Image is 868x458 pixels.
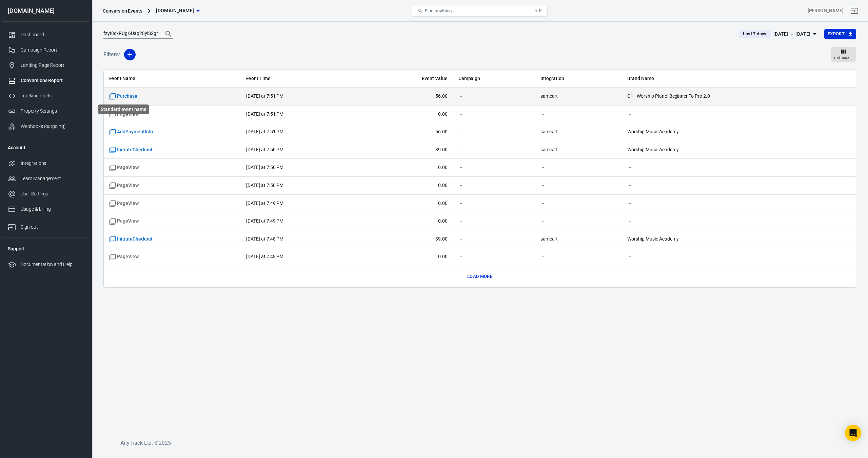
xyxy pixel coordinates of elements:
time: 2025-09-20T19:48:47-05:00 [246,254,283,259]
div: Conversions Report [21,77,84,84]
span: － [458,111,530,118]
span: － [540,111,617,118]
time: 2025-09-20T19:51:28-05:00 [246,111,283,117]
button: Last 7 days[DATE] － [DATE] [733,28,824,40]
span: 56.00 [367,93,447,100]
span: Standard event name [109,129,153,135]
div: Property Settings [21,108,84,115]
span: 39.00 [367,147,447,153]
a: Team Management [2,171,89,186]
span: 39.00 [367,236,447,243]
span: － [627,200,722,207]
span: Standard event name [109,236,153,243]
div: Webhooks (outgoing) [21,123,84,130]
a: User Settings [2,186,89,202]
span: O1 - Worship Piano: Beginner To Pro 2.0 [627,93,722,100]
span: 56.00 [367,129,447,135]
a: Landing Page Report [2,58,89,73]
span: samcart [540,236,617,243]
time: 2025-09-20T19:49:50-05:00 [246,201,283,206]
span: － [458,218,530,225]
span: samcart [540,93,617,100]
span: － [458,253,530,260]
a: Campaign Report [2,42,89,58]
button: Columns [831,47,856,62]
li: Account [2,139,89,156]
div: Documentation and Help [21,261,84,268]
span: Event Time [246,75,341,82]
a: Usage & billing [2,202,89,217]
div: Account id: CdSpVoDX [808,7,844,14]
time: 2025-09-20T19:51:33-05:00 [246,93,283,99]
div: User Settings [21,190,84,197]
div: Integrations [21,160,84,167]
a: Webhooks (outgoing) [2,119,89,134]
span: Worship Music Academy [627,147,722,153]
span: － [458,200,530,207]
a: Sign out [846,3,863,19]
span: － [458,147,530,153]
span: Brand Name [627,75,722,82]
button: [DOMAIN_NAME] [153,4,202,17]
span: － [540,164,617,171]
span: Columns [834,55,849,61]
div: Standard event name [98,104,149,114]
div: Usage & billing [21,206,84,213]
a: Property Settings [2,103,89,119]
span: samcart [540,147,617,153]
span: Worship Music Academy [627,129,722,135]
div: Campaign Report [21,46,84,54]
div: ⌘ + K [529,8,542,13]
span: Standard event name [109,147,153,153]
time: 2025-09-20T19:48:47-05:00 [246,236,283,242]
span: Standard event name [109,253,139,260]
a: Tracking Pixels [2,88,89,103]
span: － [458,93,530,100]
button: Search [160,26,177,42]
span: Standard event name [109,93,137,100]
div: Team Management [21,175,84,182]
span: － [458,164,530,171]
span: 0.00 [367,253,447,260]
span: 0.00 [367,200,447,207]
span: － [458,129,530,135]
button: Load more [466,271,494,282]
span: 0.00 [367,182,447,189]
div: Sign out [21,224,84,231]
time: 2025-09-20T19:50:31-05:00 [246,147,283,152]
span: Integration [540,75,617,82]
span: Event Name [109,75,204,82]
span: Standard event name [109,182,139,189]
span: Campaign [458,75,530,82]
span: － [627,253,722,260]
button: Export [824,29,856,39]
div: Tracking Pixels [21,92,84,99]
time: 2025-09-20T19:49:46-05:00 [246,218,283,224]
div: [DOMAIN_NAME] [2,8,89,14]
span: Event Value [367,75,447,82]
h5: Filters: [103,44,120,65]
span: － [458,236,530,243]
div: scrollable content [104,70,856,287]
div: Open Intercom Messenger [845,425,861,441]
span: － [627,218,722,225]
span: － [627,164,722,171]
span: － [540,218,617,225]
span: 0.00 [367,111,447,118]
span: Standard event name [109,218,139,225]
span: 0.00 [367,164,447,171]
span: samcart [540,129,617,135]
span: Last 7 days [740,31,769,37]
div: Landing Page Report [21,62,84,69]
span: － [458,182,530,189]
span: 0.00 [367,218,447,225]
time: 2025-09-20T19:51:17-05:00 [246,129,283,134]
div: [DATE] － [DATE] [773,30,811,38]
span: Worship Music Academy [627,236,722,243]
span: worshipmusicacademy.com [156,6,194,15]
span: － [627,182,722,189]
button: Find anything...⌘ + K [412,5,548,17]
a: Sign out [2,217,89,235]
time: 2025-09-20T19:50:30-05:00 [246,165,283,170]
span: － [540,253,617,260]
